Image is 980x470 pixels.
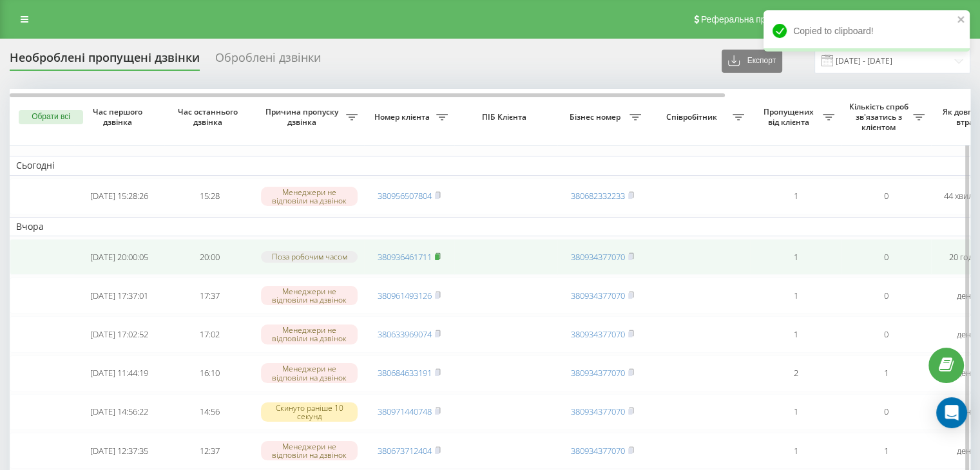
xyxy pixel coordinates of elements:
[764,10,970,52] div: Copied to clipboard!
[841,316,931,352] td: 0
[841,277,931,314] td: 0
[261,441,358,460] div: Менеджери не відповіли на дзвінок
[571,190,625,202] a: 380682332233
[378,251,432,263] a: 380936461711
[74,433,164,469] td: [DATE] 12:37:35
[378,445,432,456] a: 380673712404
[164,316,255,352] td: 17:02
[74,394,164,430] td: [DATE] 14:56:22
[215,51,321,71] div: Оброблені дзвінки
[841,394,931,430] td: 0
[175,107,244,127] span: Час останнього дзвінка
[378,190,432,202] a: 380956507804
[841,355,931,391] td: 1
[261,363,358,382] div: Менеджери не відповіли на дзвінок
[370,112,436,122] span: Номер клієнта
[10,51,200,71] div: Необроблені пропущені дзвінки
[571,445,625,456] a: 380934377070
[757,107,823,127] span: Пропущених від клієнта
[751,394,841,430] td: 1
[74,178,164,214] td: [DATE] 15:28:26
[957,14,966,26] button: close
[378,367,432,379] a: 380684633191
[261,187,358,206] div: Менеджери не відповіли на дзвінок
[751,433,841,469] td: 1
[164,433,255,469] td: 12:37
[571,406,625,417] a: 380934377070
[261,324,358,344] div: Менеджери не відповіли на дзвінок
[841,178,931,214] td: 0
[751,355,841,391] td: 2
[378,290,432,301] a: 380961493126
[84,107,154,127] span: Час першого дзвінка
[74,277,164,314] td: [DATE] 17:37:01
[571,367,625,379] a: 380934377070
[571,251,625,263] a: 380934377070
[751,316,841,352] td: 1
[74,316,164,352] td: [DATE] 17:02:52
[564,112,629,122] span: Бізнес номер
[261,286,358,305] div: Менеджери не відповіли на дзвінок
[164,394,255,430] td: 14:56
[74,239,164,275] td: [DATE] 20:00:05
[164,239,255,275] td: 20:00
[164,178,255,214] td: 15:28
[378,328,432,340] a: 380633969074
[841,239,931,275] td: 0
[378,406,432,417] a: 380971440748
[654,112,733,122] span: Співробітник
[701,14,796,24] span: Реферальна програма
[571,328,625,340] a: 380934377070
[751,277,841,314] td: 1
[571,290,625,301] a: 380934377070
[936,397,967,428] div: Open Intercom Messenger
[751,239,841,275] td: 1
[164,355,255,391] td: 16:10
[19,110,83,124] button: Обрати всі
[261,251,358,262] div: Поза робочим часом
[164,277,255,314] td: 17:37
[722,50,782,73] button: Експорт
[261,402,358,422] div: Скинуто раніше 10 секунд
[465,112,546,122] span: ПІБ Клієнта
[74,355,164,391] td: [DATE] 11:44:19
[841,433,931,469] td: 1
[751,178,841,214] td: 1
[847,102,913,132] span: Кількість спроб зв'язатись з клієнтом
[261,107,346,127] span: Причина пропуску дзвінка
